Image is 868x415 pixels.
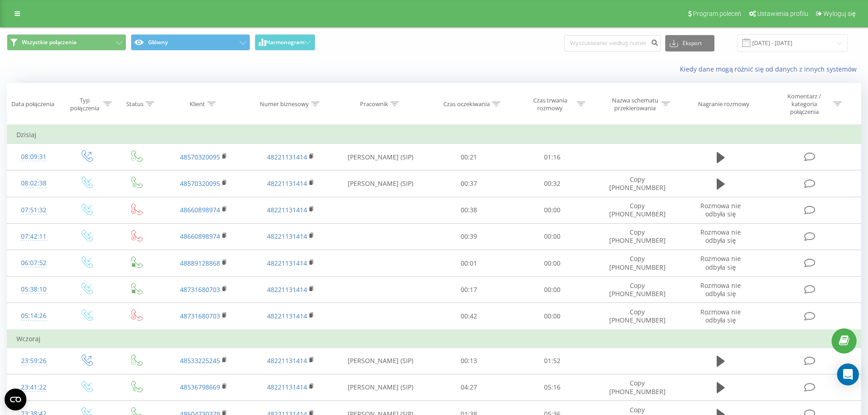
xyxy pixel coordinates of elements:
[126,100,144,108] div: Status
[267,356,307,365] a: 48221131414
[267,285,307,294] a: 48221131414
[511,348,594,374] td: 01:52
[511,197,594,223] td: 00:00
[334,144,427,170] td: [PERSON_NAME] (SIP)
[427,374,511,400] td: 04:27
[68,97,101,112] div: Typ połączenia
[16,254,51,272] div: 06:07:52
[267,312,307,320] a: 48221131414
[427,348,511,374] td: 00:13
[16,307,51,325] div: 05:14:26
[700,201,741,218] span: Rozmowa nie odbyła się
[526,97,575,112] div: Czas trwania rozmowy
[680,65,861,73] a: Kiedy dane mogą różnić się od danych z innych systemów
[266,39,304,46] span: Harmonogram
[594,197,680,223] td: Copy [PHONE_NUMBER]
[180,356,220,365] a: 48533225245
[190,100,205,108] div: Klient
[564,35,661,51] input: Wyszukiwanie według numeru
[16,352,51,370] div: 23:59:26
[180,179,220,188] a: 48570320095
[427,144,511,170] td: 00:21
[594,250,680,277] td: Copy [PHONE_NUMBER]
[16,148,51,166] div: 08:09:31
[7,34,126,51] button: Wszystkie połączenia
[180,383,220,391] a: 48536798669
[511,303,594,330] td: 00:00
[260,100,309,108] div: Numer biznesowy
[427,170,511,197] td: 00:37
[511,277,594,303] td: 00:00
[757,10,808,17] span: Ustawienia profilu
[267,259,307,267] a: 48221131414
[180,259,220,267] a: 48889128868
[360,100,388,108] div: Pracownik
[778,92,831,116] div: Komentarz / kategoria połączenia
[255,34,315,51] button: Harmonogram
[180,205,220,214] a: 48660898974
[22,39,77,46] span: Wszystkie połączenia
[594,303,680,330] td: Copy [PHONE_NUMBER]
[334,170,427,197] td: [PERSON_NAME] (SIP)
[823,10,856,17] span: Wyloguj się
[700,281,741,298] span: Rozmowa nie odbyła się
[180,232,220,241] a: 48660898974
[594,170,680,197] td: Copy [PHONE_NUMBER]
[267,153,307,161] a: 48221131414
[427,197,511,223] td: 00:38
[693,10,741,17] span: Program poleceń
[267,205,307,214] a: 48221131414
[594,374,680,400] td: Copy [PHONE_NUMBER]
[594,277,680,303] td: Copy [PHONE_NUMBER]
[16,281,51,298] div: 05:38:10
[700,254,741,271] span: Rozmowa nie odbyła się
[267,232,307,241] a: 48221131414
[427,303,511,330] td: 00:42
[700,228,741,245] span: Rozmowa nie odbyła się
[334,374,427,400] td: [PERSON_NAME] (SIP)
[180,153,220,161] a: 48570320095
[665,35,714,51] button: Eksport
[700,307,741,324] span: Rozmowa nie odbyła się
[7,330,861,348] td: Wczoraj
[511,170,594,197] td: 00:32
[180,312,220,320] a: 48731680703
[16,201,51,219] div: 07:51:32
[131,34,250,51] button: Główny
[16,228,51,246] div: 07:42:11
[511,250,594,277] td: 00:00
[16,174,51,192] div: 08:02:38
[611,97,659,112] div: Nazwa schematu przekierowania
[180,285,220,294] a: 48731680703
[837,364,859,385] div: Open Intercom Messenger
[334,348,427,374] td: [PERSON_NAME] (SIP)
[427,250,511,277] td: 00:01
[267,383,307,391] a: 48221131414
[267,179,307,188] a: 48221131414
[698,100,750,108] div: Nagranie rozmowy
[511,144,594,170] td: 01:16
[511,374,594,400] td: 05:16
[427,277,511,303] td: 00:17
[443,100,490,108] div: Czas oczekiwania
[427,223,511,250] td: 00:39
[7,126,861,144] td: Dzisiaj
[511,223,594,250] td: 00:00
[16,379,51,396] div: 23:41:22
[594,223,680,250] td: Copy [PHONE_NUMBER]
[11,100,54,108] div: Data połączenia
[5,389,26,410] button: Open CMP widget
